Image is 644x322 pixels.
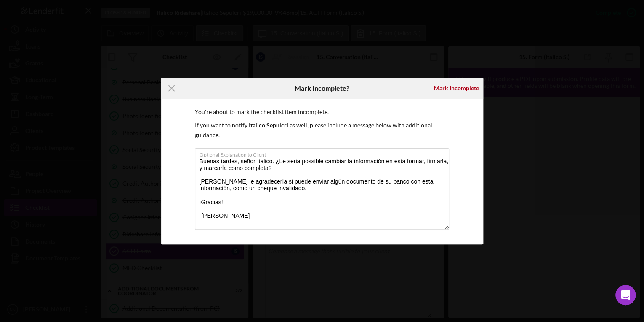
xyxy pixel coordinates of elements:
div: Mark Incomplete [434,80,479,97]
b: Italico Sepulcri [249,122,288,129]
button: Mark Incomplete [430,80,483,97]
label: Optional Explanation to Client [200,149,449,158]
h6: Mark Incomplete? [295,84,349,92]
p: If you want to notify as well, please include a message below with additional guidance. [195,121,450,140]
p: You're about to mark the checklist item incomplete. [195,107,450,116]
textarea: Buenas tardes, señor Italico. ¿Le seria possible cambiar la información en esta formar, firmarla,... [195,148,449,230]
div: Open Intercom Messenger [615,285,636,305]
